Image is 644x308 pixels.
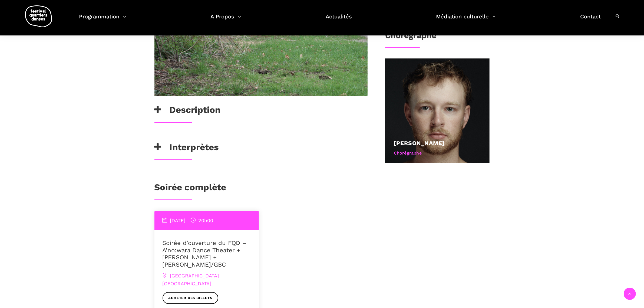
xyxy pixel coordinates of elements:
img: logo-fqd-med [25,5,52,27]
span: [GEOGRAPHIC_DATA] | [GEOGRAPHIC_DATA] [163,273,222,286]
span: [DATE] [163,218,186,223]
a: Contact [580,12,601,28]
a: A Propos [211,12,242,28]
h3: Description [154,104,221,118]
h3: Chorégraphe [385,31,436,44]
h3: Soirée complète [154,182,226,195]
a: Médiation culturelle [436,12,496,28]
a: [PERSON_NAME] [394,140,445,146]
div: Chorégraphe [394,150,481,157]
h3: Interprètes [154,142,219,155]
a: Soirée d’ouverture du FQD – A’nó:wara Dance Theater + [PERSON_NAME] + [PERSON_NAME]/GBC [163,240,247,268]
a: Actualités [326,12,352,28]
a: Acheter des billets [163,292,218,304]
a: Programmation [79,12,126,28]
span: 20h00 [191,218,213,223]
